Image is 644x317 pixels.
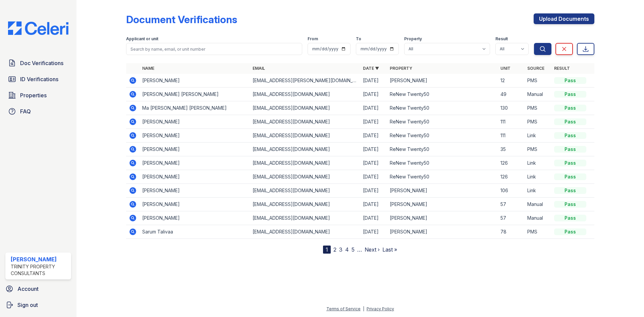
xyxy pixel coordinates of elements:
[390,66,412,71] a: Property
[326,306,361,311] a: Terms of Service
[250,101,360,115] td: [EMAIL_ADDRESS][DOMAIN_NAME]
[554,91,586,98] div: Pass
[498,184,525,198] td: 106
[363,66,379,71] a: Date ▼
[387,101,497,115] td: ReNew Twenty50
[387,170,497,184] td: ReNew Twenty50
[5,89,71,102] a: Properties
[525,198,551,211] td: Manual
[360,225,387,239] td: [DATE]
[404,36,422,42] label: Property
[525,115,551,129] td: PMS
[554,173,586,180] div: Pass
[365,246,380,253] a: Next ›
[126,13,237,25] div: Document Verifications
[360,184,387,198] td: [DATE]
[253,66,265,71] a: Email
[498,101,525,115] td: 130
[525,170,551,184] td: Link
[250,211,360,225] td: [EMAIL_ADDRESS][DOMAIN_NAME]
[11,263,68,277] div: Trinity Property Consultants
[17,285,39,293] span: Account
[363,306,364,311] div: |
[308,36,318,42] label: From
[554,215,586,221] div: Pass
[140,156,250,170] td: [PERSON_NAME]
[345,246,349,253] a: 4
[356,36,361,42] label: To
[525,184,551,198] td: Link
[498,170,525,184] td: 126
[525,129,551,143] td: Link
[554,105,586,111] div: Pass
[525,211,551,225] td: Manual
[525,143,551,156] td: PMS
[387,74,497,88] td: [PERSON_NAME]
[554,77,586,84] div: Pass
[554,160,586,166] div: Pass
[20,107,31,115] span: FAQ
[360,129,387,143] td: [DATE]
[250,184,360,198] td: [EMAIL_ADDRESS][DOMAIN_NAME]
[360,101,387,115] td: [DATE]
[3,21,74,35] img: CE_Logo_Blue-a8612792a0a2168367f1c8372b55b34899dd931a85d93a1a3d3e32e68fde9ad4.png
[554,146,586,153] div: Pass
[527,66,544,71] a: Source
[333,246,336,253] a: 2
[140,211,250,225] td: [PERSON_NAME]
[360,143,387,156] td: [DATE]
[382,246,397,253] a: Last »
[498,115,525,129] td: 111
[140,198,250,211] td: [PERSON_NAME]
[525,156,551,170] td: Link
[387,156,497,170] td: ReNew Twenty50
[498,211,525,225] td: 57
[360,156,387,170] td: [DATE]
[357,246,362,254] span: …
[5,72,71,86] a: ID Verifications
[20,59,63,67] span: Doc Verifications
[140,143,250,156] td: [PERSON_NAME]
[3,298,74,312] a: Sign out
[250,88,360,101] td: [EMAIL_ADDRESS][DOMAIN_NAME]
[250,115,360,129] td: [EMAIL_ADDRESS][DOMAIN_NAME]
[339,246,342,253] a: 3
[140,74,250,88] td: [PERSON_NAME]
[387,143,497,156] td: ReNew Twenty50
[498,143,525,156] td: 35
[140,170,250,184] td: [PERSON_NAME]
[554,187,586,194] div: Pass
[498,225,525,239] td: 78
[20,91,47,99] span: Properties
[387,198,497,211] td: [PERSON_NAME]
[142,66,154,71] a: Name
[554,132,586,139] div: Pass
[554,201,586,208] div: Pass
[387,211,497,225] td: [PERSON_NAME]
[498,129,525,143] td: 111
[352,246,355,253] a: 5
[554,118,586,125] div: Pass
[126,43,302,55] input: Search by name, email, or unit number
[126,36,158,42] label: Applicant or unit
[5,105,71,118] a: FAQ
[323,246,331,254] div: 1
[387,225,497,239] td: [PERSON_NAME]
[140,129,250,143] td: [PERSON_NAME]
[250,198,360,211] td: [EMAIL_ADDRESS][DOMAIN_NAME]
[11,255,68,263] div: [PERSON_NAME]
[250,156,360,170] td: [EMAIL_ADDRESS][DOMAIN_NAME]
[250,225,360,239] td: [EMAIL_ADDRESS][DOMAIN_NAME]
[140,184,250,198] td: [PERSON_NAME]
[498,88,525,101] td: 49
[360,88,387,101] td: [DATE]
[250,129,360,143] td: [EMAIL_ADDRESS][DOMAIN_NAME]
[367,306,394,311] a: Privacy Policy
[387,115,497,129] td: ReNew Twenty50
[360,198,387,211] td: [DATE]
[498,74,525,88] td: 12
[534,13,594,24] a: Upload Documents
[525,101,551,115] td: PMS
[140,115,250,129] td: [PERSON_NAME]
